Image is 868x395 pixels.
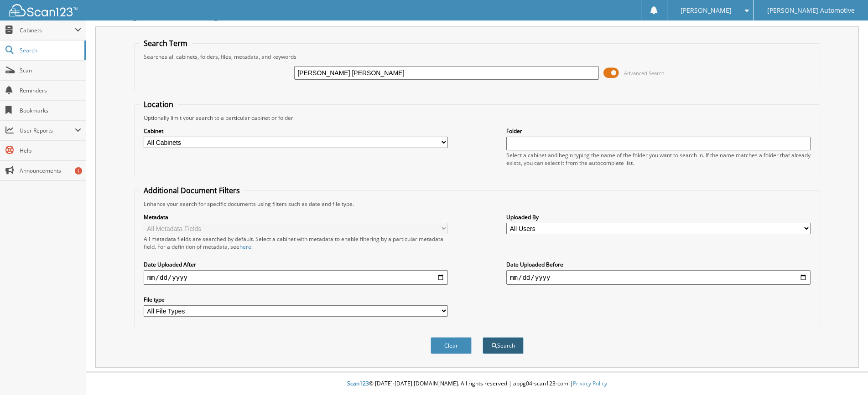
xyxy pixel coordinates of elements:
span: [PERSON_NAME] [681,8,732,13]
span: Bookmarks [20,107,81,114]
input: start [144,270,448,285]
div: © [DATE]-[DATE] [DOMAIN_NAME]. All rights reserved | appg04-scan123-com | [86,373,868,395]
span: Reminders [20,87,81,94]
span: [PERSON_NAME] Automotive [767,8,855,13]
label: File type [144,296,448,303]
legend: Additional Document Filters [139,185,244,195]
span: Scan123 [347,380,369,387]
span: Cabinets [20,26,75,34]
label: Cabinet [144,127,448,135]
button: Search [483,337,524,354]
span: User Reports [20,127,75,134]
div: Searches all cabinets, folders, files, metadata, and keywords [139,53,816,61]
label: Date Uploaded Before [506,261,811,268]
label: Metadata [144,213,448,221]
div: All metadata fields are searched by default. Select a cabinet with metadata to enable filtering b... [144,235,448,251]
label: Folder [506,127,811,135]
span: Search [20,46,80,54]
label: Uploaded By [506,213,811,221]
div: Select a cabinet and begin typing the name of the folder you want to search in. If the name match... [506,151,811,167]
div: Optionally limit your search to a particular cabinet or folder [139,114,816,122]
a: Privacy Policy [573,380,607,387]
a: here [239,243,251,251]
label: Date Uploaded After [144,261,448,268]
span: Advanced Search [624,70,665,77]
span: Help [20,147,81,154]
span: Announcements [20,167,81,174]
legend: Location [139,99,178,109]
iframe: Chat Widget [822,351,868,395]
img: scan123-logo-white.svg [9,4,78,16]
input: end [506,270,811,285]
span: Scan [20,67,81,74]
div: Enhance your search for specific documents using filters such as date and file type. [139,200,816,208]
button: Clear [431,337,472,354]
div: 1 [75,167,82,174]
legend: Search Term [139,38,192,48]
